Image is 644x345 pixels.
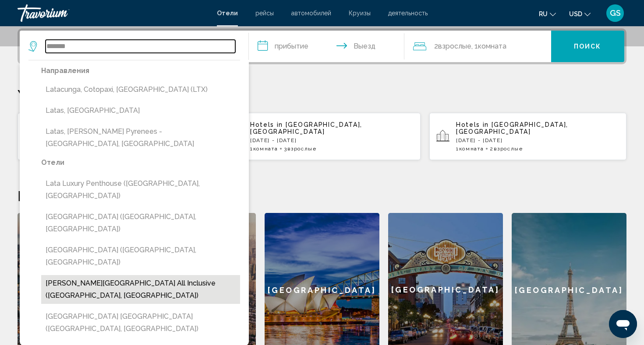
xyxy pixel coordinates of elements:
[41,175,240,204] button: Lata Luxury Penthouse ([GEOGRAPHIC_DATA], [GEOGRAPHIC_DATA])
[41,308,240,337] button: [GEOGRAPHIC_DATA] [GEOGRAPHIC_DATA] ([GEOGRAPHIC_DATA], [GEOGRAPHIC_DATA])
[18,86,626,104] p: Your Recent Searches
[41,123,240,152] button: Latas, [PERSON_NAME] Pyrenees - [GEOGRAPHIC_DATA], [GEOGRAPHIC_DATA]
[255,10,274,17] a: рейсы
[459,146,484,152] span: Комната
[41,209,240,237] button: [GEOGRAPHIC_DATA] ([GEOGRAPHIC_DATA], [GEOGRAPHIC_DATA])
[539,7,556,20] button: Change language
[253,146,278,152] span: Комната
[456,146,484,152] span: 1
[349,10,371,17] a: Круизы
[18,4,208,22] a: Travorium
[250,146,278,152] span: 1
[569,7,591,20] button: Change currency
[471,40,506,52] span: , 1
[434,40,471,52] span: 2
[287,146,316,152] span: Взрослые
[284,146,316,152] span: 3
[604,4,626,22] button: User Menu
[223,112,421,160] button: Hotels in [GEOGRAPHIC_DATA], [GEOGRAPHIC_DATA][DATE] - [DATE]1Комната3Взрослые
[456,121,568,135] span: [GEOGRAPHIC_DATA], [GEOGRAPHIC_DATA]
[456,121,489,128] span: Hotels in
[404,31,551,62] button: Travelers: 2 adults, 0 children
[490,146,523,152] span: 2
[18,112,215,160] button: Hotels in [GEOGRAPHIC_DATA], [GEOGRAPHIC_DATA], [GEOGRAPHIC_DATA] (DXB)[DATE] - [DATE]1Комната2Вз...
[250,121,283,128] span: Hotels in
[250,121,362,135] span: [GEOGRAPHIC_DATA], [GEOGRAPHIC_DATA]
[429,112,626,160] button: Hotels in [GEOGRAPHIC_DATA], [GEOGRAPHIC_DATA][DATE] - [DATE]1Комната2Взрослые
[456,137,619,143] p: [DATE] - [DATE]
[551,31,625,62] button: Поиск
[217,10,238,17] a: Отели
[20,31,624,62] div: Search widget
[41,102,240,119] button: Latas, [GEOGRAPHIC_DATA]
[41,242,240,271] button: [GEOGRAPHIC_DATA] ([GEOGRAPHIC_DATA], [GEOGRAPHIC_DATA])
[438,42,471,50] span: Взрослые
[41,81,240,98] button: Latacunga, Cotopaxi, [GEOGRAPHIC_DATA] (LTX)
[41,65,240,77] p: Направления
[478,42,506,50] span: Комната
[41,157,240,169] p: Отели
[41,275,240,304] button: [PERSON_NAME][GEOGRAPHIC_DATA] All Inclusive ([GEOGRAPHIC_DATA], [GEOGRAPHIC_DATA])
[610,9,621,17] span: GS
[574,43,602,50] span: Поиск
[18,187,626,204] h2: Рекомендуемые направления
[539,10,548,17] span: ru
[494,146,523,152] span: Взрослые
[609,310,637,338] iframe: Кнопка запуска окна обмена сообщениями
[249,31,404,62] button: Check in and out dates
[250,137,414,143] p: [DATE] - [DATE]
[291,10,331,17] a: автомобилей
[569,10,582,17] span: USD
[388,10,428,17] a: деятельность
